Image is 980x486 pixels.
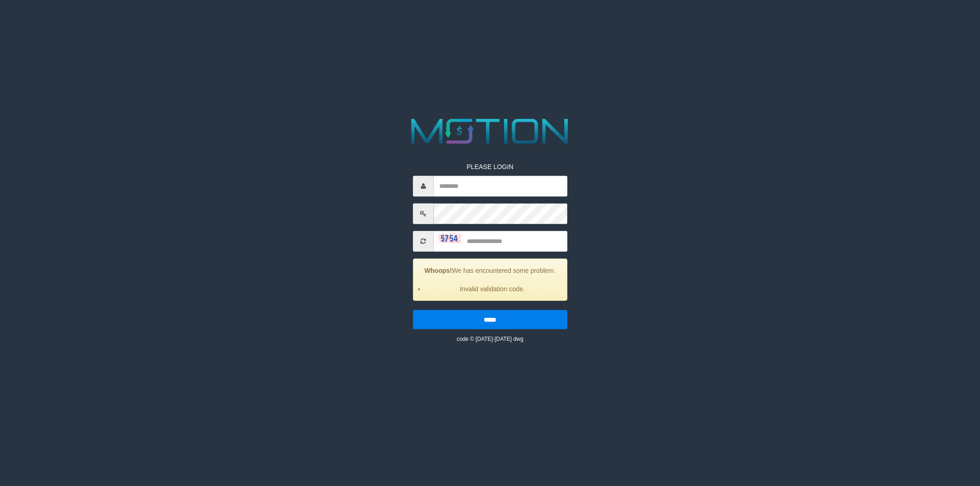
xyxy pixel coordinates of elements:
small: code © [DATE]-[DATE] dwg [457,335,523,342]
div: We has encountered some problem. [413,258,567,300]
p: PLEASE LOGIN [413,162,567,171]
img: MOTION_logo.png [404,114,576,148]
li: Invalid validation code. [425,284,560,293]
strong: Whoops! [425,266,452,274]
img: captcha [438,234,461,243]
